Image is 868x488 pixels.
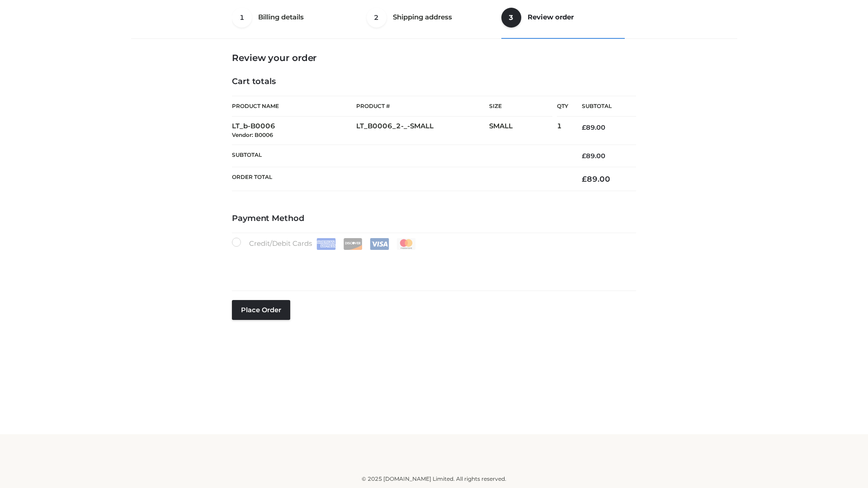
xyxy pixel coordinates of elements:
span: £ [582,152,586,160]
th: Size [489,96,552,117]
th: Product # [356,96,489,117]
td: 1 [557,117,568,145]
span: £ [582,174,587,183]
img: Visa [370,238,389,250]
td: LT_B0006_2-_-SMALL [356,117,489,145]
th: Subtotal [232,145,568,167]
bdi: 89.00 [582,152,605,160]
img: Amex [316,238,336,250]
h4: Cart totals [232,77,636,87]
th: Product Name [232,96,356,117]
iframe: Secure payment input frame [230,248,634,281]
img: Discover [343,238,363,250]
span: £ [582,123,586,131]
bdi: 89.00 [582,174,610,183]
button: Place order [232,300,290,320]
th: Subtotal [568,96,636,117]
bdi: 89.00 [582,123,605,131]
h3: Review your order [232,52,636,63]
label: Credit/Debit Cards [232,238,417,250]
h4: Payment Method [232,214,636,224]
small: Vendor: B0006 [232,131,273,138]
div: © 2025 [DOMAIN_NAME] Limited. All rights reserved. [134,474,734,483]
th: Order Total [232,167,568,191]
td: SMALL [489,117,557,145]
th: Qty [557,96,568,117]
img: Mastercard [396,238,416,250]
td: LT_b-B0006 [232,117,356,145]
